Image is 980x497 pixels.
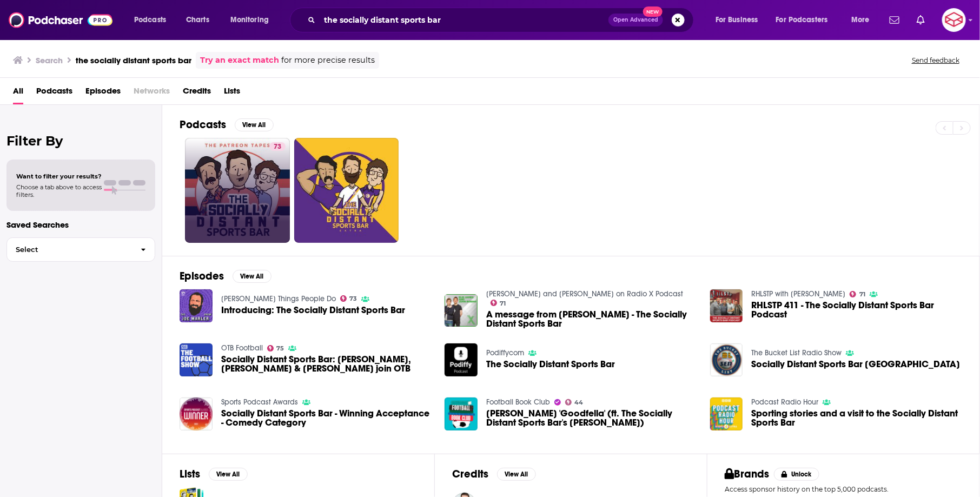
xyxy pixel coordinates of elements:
[710,397,743,430] img: Sporting stories and a visit to the Socially Distant Sports Bar
[859,292,865,297] span: 71
[16,183,102,198] span: Choose a tab above to access filters.
[200,54,279,67] a: Try an exact match
[179,11,216,29] a: Charts
[445,343,478,376] img: The Socially Distant Sports Bar
[180,467,248,481] a: ListsView All
[235,118,274,131] button: View All
[221,355,432,373] a: Socially Distant Sports Bar: Elis James, Mike Bubbins & Steff Garrero join OTB
[281,54,375,67] span: for more precise results
[276,346,284,351] span: 75
[710,343,743,376] img: Socially Distant Sports Bar Newport Grab
[221,409,432,427] a: Socially Distant Sports Bar - Winning Acceptance - Comedy Category
[643,6,663,17] span: New
[486,310,697,328] span: A message from [PERSON_NAME] - The Socially Distant Sports Bar
[6,220,155,230] p: Saved Searches
[85,82,121,104] span: Episodes
[223,11,283,29] button: open menu
[497,468,536,481] button: View All
[452,467,536,481] a: CreditsView All
[134,82,170,104] span: Networks
[9,10,112,30] a: Podchaser - Follow, Share and Rate Podcasts
[942,8,966,32] span: Logged in as callista
[224,82,240,104] a: Lists
[7,246,132,253] span: Select
[13,82,23,104] a: All
[180,269,272,283] a: EpisodesView All
[942,8,966,32] button: Show profile menu
[180,397,213,430] a: Socially Distant Sports Bar - Winning Acceptance - Comedy Category
[300,8,704,32] div: Search podcasts, credits, & more...
[486,409,697,427] span: [PERSON_NAME] 'Goodfella' (ft. The Socially Distant Sports Bar's [PERSON_NAME])
[751,409,962,427] a: Sporting stories and a visit to the Socially Distant Sports Bar
[267,345,284,352] a: 75
[776,12,828,28] span: For Podcasters
[708,11,772,29] button: open menu
[486,310,697,328] a: A message from Elis - The Socially Distant Sports Bar
[885,11,904,29] a: Show notifications dropdown
[221,397,298,407] a: Sports Podcast Awards
[751,360,960,369] a: Socially Distant Sports Bar Newport Grab
[6,133,155,149] h2: Filter By
[320,11,608,29] input: Search podcasts, credits, & more...
[751,397,818,407] a: Podcast Radio Hour
[751,348,842,357] a: The Bucket List Radio Show
[851,12,870,28] span: More
[221,294,336,303] a: Joe Marler's Things People Do
[180,118,274,131] a: PodcastsView All
[486,289,683,299] a: Elis James and John Robins on Radio X Podcast
[36,82,72,104] a: Podcasts
[751,289,845,299] a: RHLSTP with Richard Herring
[349,296,357,301] span: 73
[233,270,272,283] button: View All
[36,55,63,65] h3: Search
[769,11,844,29] button: open menu
[180,343,213,376] img: Socially Distant Sports Bar: Elis James, Mike Bubbins & Steff Garrero join OTB
[127,11,180,29] button: open menu
[180,118,226,131] h2: Podcasts
[452,467,488,481] h2: Credits
[134,12,166,28] span: Podcasts
[613,17,658,23] span: Open Advanced
[230,12,269,28] span: Monitoring
[565,399,584,406] a: 44
[445,397,478,430] img: Craig Bellamy's 'Goodfella' (ft. The Socially Distant Sports Bar's Steff Garrero)
[491,300,506,306] a: 71
[500,301,506,306] span: 71
[76,55,191,65] h3: the socially distant sports bar
[274,142,281,153] span: 73
[850,291,865,297] a: 71
[185,138,290,243] a: 73
[725,485,962,493] p: Access sponsor history on the top 5,000 podcasts.
[221,343,263,353] a: OTB Football
[486,397,550,407] a: Football Book Club
[774,468,820,481] button: Unlock
[221,306,405,315] span: Introducing: The Socially Distant Sports Bar
[269,142,286,151] a: 73
[183,82,211,104] a: Credits
[180,289,213,322] img: Introducing: The Socially Distant Sports Bar
[6,237,155,262] button: Select
[445,294,478,327] img: A message from Elis - The Socially Distant Sports Bar
[180,467,200,481] h2: Lists
[751,360,960,369] span: Socially Distant Sports Bar [GEOGRAPHIC_DATA]
[710,289,743,322] img: RHLSTP 411 - The Socially Distant Sports Bar Podcast
[486,409,697,427] a: Craig Bellamy's 'Goodfella' (ft. The Socially Distant Sports Bar's Steff Garrero)
[751,301,962,319] a: RHLSTP 411 - The Socially Distant Sports Bar Podcast
[340,295,357,302] a: 73
[486,348,524,357] a: Podiffycom
[16,173,102,180] span: Want to filter your results?
[486,360,615,369] a: The Socially Distant Sports Bar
